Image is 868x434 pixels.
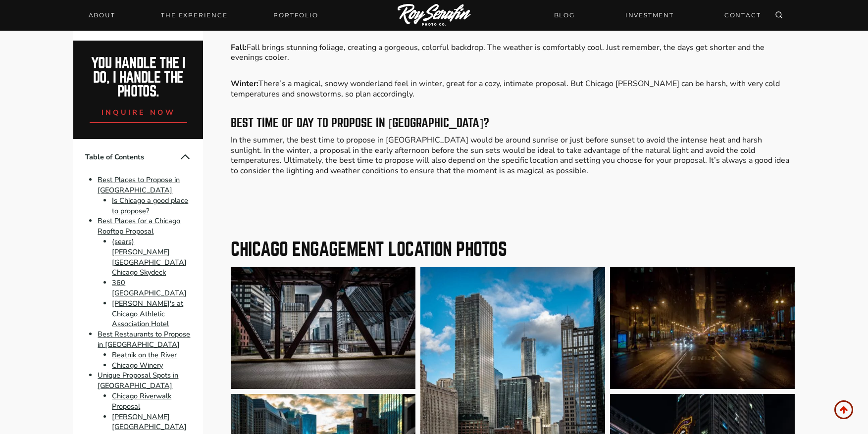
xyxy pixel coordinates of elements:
[231,79,794,99] p: There’s a magical, snowy wonderland feel in winter, great for a cozy, intimate proposal. But Chic...
[398,4,471,27] img: Logo of Roy Serafin Photo Co., featuring stylized text in white on a light background, representi...
[155,8,233,22] a: THE EXPERIENCE
[231,241,794,258] h2: Chicago Engagement Location photos
[179,151,191,163] button: Collapse Table of Contents
[83,8,324,22] nav: Primary Navigation
[112,298,183,329] a: [PERSON_NAME]'s at Chicago Athletic Association Hotel
[267,8,324,22] a: Portfolio
[619,6,680,24] a: INVESTMENT
[102,107,176,117] span: inquire now
[610,267,795,389] img: 15 Best Places to Propose in Chicago (Photographer-Approved Spots!) 17
[84,56,193,99] h2: You handle the i do, I handle the photos.
[548,6,767,24] nav: Secondary Navigation
[231,43,794,63] p: Fall brings stunning foliage, creating a gorgeous, colorful backdrop. The weather is comfortably ...
[83,8,121,22] a: About
[231,117,794,129] h3: Best time of day to propose in [GEOGRAPHIC_DATA]?
[718,6,767,24] a: CONTACT
[834,400,853,419] a: Scroll to top
[98,329,190,349] a: Best Restaurants to Propose in [GEOGRAPHIC_DATA]
[231,78,258,89] strong: Winter:
[112,278,187,298] a: 360 [GEOGRAPHIC_DATA]
[98,175,180,195] a: Best Places to Propose in [GEOGRAPHIC_DATA]
[231,42,247,53] strong: Fall:
[90,99,188,123] a: inquire now
[112,391,171,411] a: Chicago Riverwalk Proposal
[85,152,179,162] span: Table of Contents
[772,8,786,22] button: View Search Form
[112,360,163,370] a: Chicago Winery
[98,371,178,391] a: Unique Proposal Spots in [GEOGRAPHIC_DATA]
[231,267,415,389] img: 15 Best Places to Propose in Chicago (Photographer-Approved Spots!) 15
[231,135,794,176] p: In the summer, the best time to propose in [GEOGRAPHIC_DATA] would be around sunrise or just befo...
[112,350,177,360] a: Beatnik on the River
[112,195,188,216] a: Is Chicago a good place to propose?
[112,412,187,432] a: [PERSON_NAME][GEOGRAPHIC_DATA]
[112,237,187,277] a: (sears) [PERSON_NAME][GEOGRAPHIC_DATA] Chicago Skydeck
[548,6,581,24] a: BLOG
[98,216,180,237] a: Best Places for a Chicago Rooftop Proposal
